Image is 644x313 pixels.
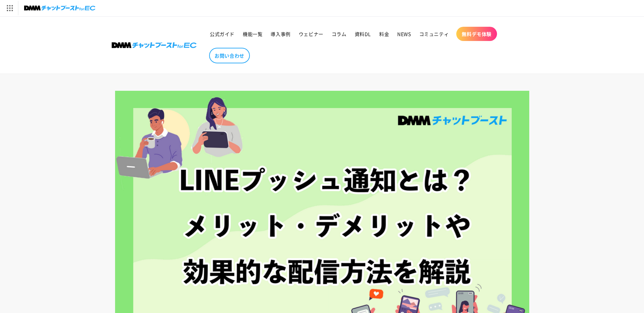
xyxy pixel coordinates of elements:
[456,27,497,41] a: 無料デモ体験
[112,42,197,48] img: 株式会社DMM Boost
[419,31,449,37] span: コミュニティ
[1,1,18,15] img: サービス
[415,27,453,41] a: コミュニティ
[379,31,389,37] span: 料金
[375,27,393,41] a: 料金
[239,27,266,41] a: 機能一覧
[243,31,262,37] span: 機能一覧
[355,31,371,37] span: 資料DL
[299,31,324,37] span: ウェビナー
[271,31,290,37] span: 導入事例
[393,27,415,41] a: NEWS
[209,48,250,63] a: お問い合わせ
[266,27,294,41] a: 導入事例
[351,27,375,41] a: 資料DL
[206,27,239,41] a: 公式ガイド
[215,53,244,59] span: お問い合わせ
[210,31,235,37] span: 公式ガイド
[24,3,95,13] img: チャットブーストforEC
[328,27,351,41] a: コラム
[462,31,492,37] span: 無料デモ体験
[397,31,411,37] span: NEWS
[295,27,328,41] a: ウェビナー
[332,31,347,37] span: コラム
